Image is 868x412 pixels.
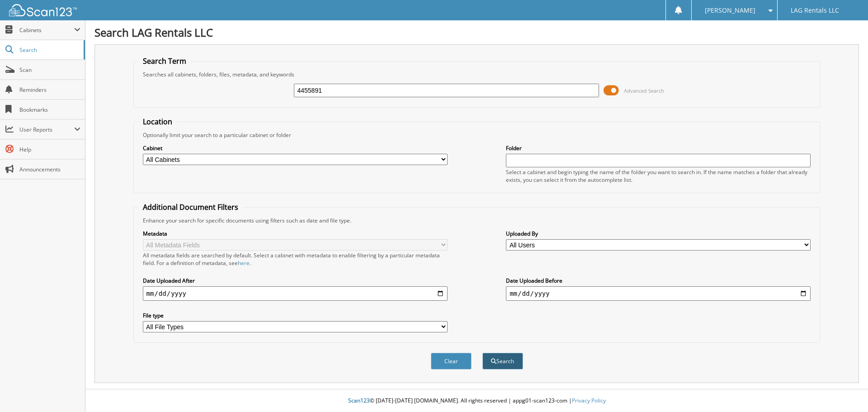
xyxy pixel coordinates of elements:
label: Metadata [143,230,448,237]
button: Search [482,353,523,369]
div: Enhance your search for specific documents using filters such as date and file type. [138,217,816,224]
button: Clear [431,353,472,369]
div: Optionally limit your search to a particular cabinet or folder [138,131,816,139]
iframe: Chat Widget [823,369,868,412]
span: Reminders [19,86,80,94]
div: Select a cabinet and begin typing the name of the folder you want to search in. If the name match... [506,168,811,184]
span: Announcements [19,166,80,173]
legend: Search Term [138,56,191,66]
span: Bookmarks [19,106,80,114]
label: File type [143,312,448,319]
input: start [143,286,448,301]
legend: Additional Document Filters [138,202,243,212]
label: Date Uploaded After [143,277,448,284]
span: Search [19,46,79,54]
span: Help [19,146,80,153]
span: Advanced Search [624,87,664,94]
label: Cabinet [143,144,448,152]
span: User Reports [19,126,74,133]
span: [PERSON_NAME] [705,8,755,13]
span: LAG Rentals LLC [791,8,839,13]
span: Scan [19,66,80,74]
span: Cabinets [19,26,74,34]
h1: Search LAG Rentals LLC [94,25,859,40]
label: Folder [506,144,811,152]
input: end [506,286,811,301]
div: All metadata fields are searched by default. Select a cabinet with metadata to enable filtering b... [143,251,448,267]
div: Searches all cabinets, folders, files, metadata, and keywords [138,71,816,78]
div: © [DATE]-[DATE] [DOMAIN_NAME]. All rights reserved | appg01-scan123-com | [85,390,868,412]
img: scan123-logo-white.svg [9,4,77,16]
a: Privacy Policy [572,397,606,404]
legend: Location [138,117,177,127]
span: Scan123 [348,397,370,404]
a: here [238,259,250,267]
label: Date Uploaded Before [506,277,811,284]
label: Uploaded By [506,230,811,237]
